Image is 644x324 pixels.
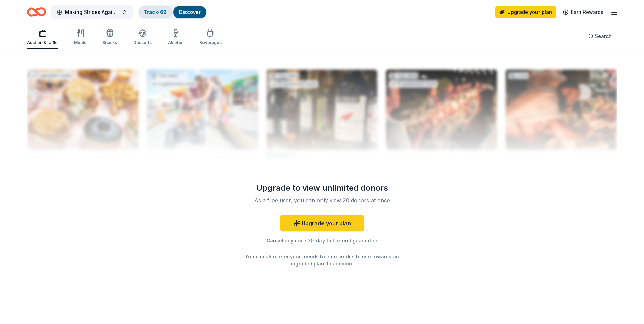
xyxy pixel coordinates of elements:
div: Alcohol [168,40,183,45]
button: Track· 66Discover [138,5,207,19]
button: Search [583,29,617,43]
a: Track· 66 [144,9,167,15]
span: Search [595,32,612,40]
div: As a free user, you can only view 20 donors at once [233,196,411,204]
span: Making Strides Against [MEDICAL_DATA] Walk [65,8,119,16]
button: Meals [74,26,86,49]
a: Earn Rewards [559,6,607,18]
button: Making Strides Against [MEDICAL_DATA] Walk [51,5,133,19]
div: Auction & raffle [27,40,58,45]
a: Home [27,4,46,20]
a: Learn more [327,260,354,267]
button: Beverages [199,26,222,49]
div: Upgrade to view unlimited donors [225,183,420,193]
div: Desserts [133,40,152,45]
div: Beverages [199,40,222,45]
button: Auction & raffle [27,26,58,49]
a: Discover [179,9,201,15]
div: You can also refer your friends to earn credits to use towards an upgraded plan. . [244,253,401,267]
a: Upgrade your plan [495,6,556,18]
div: Snacks [102,40,117,45]
a: Upgrade your plan [280,215,364,231]
button: Desserts [133,26,152,49]
button: Alcohol [168,26,183,49]
button: Snacks [102,26,117,49]
div: Meals [74,40,86,45]
div: Cancel anytime · 30-day full refund guarantee [225,237,420,245]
